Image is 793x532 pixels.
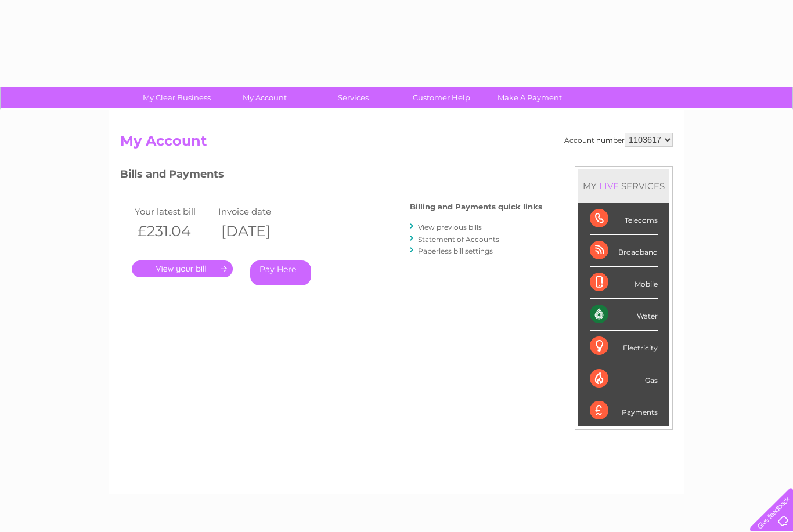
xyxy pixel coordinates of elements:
[590,395,658,426] div: Payments
[305,87,401,108] a: Services
[590,235,658,267] div: Broadband
[250,260,311,285] a: Pay Here
[564,133,673,147] div: Account number
[590,299,658,331] div: Water
[132,219,215,243] th: £231.04
[215,219,299,243] th: [DATE]
[217,87,313,108] a: My Account
[418,247,493,255] a: Paperless bill settings
[418,235,499,244] a: Statement of Accounts
[215,204,299,219] td: Invoice date
[132,260,233,277] a: .
[590,331,658,363] div: Electricity
[120,166,542,186] h3: Bills and Payments
[120,133,673,155] h2: My Account
[418,223,482,231] a: View previous bills
[590,267,658,299] div: Mobile
[482,87,578,108] a: Make A Payment
[129,87,225,108] a: My Clear Business
[132,204,215,219] td: Your latest bill
[578,169,669,202] div: MY SERVICES
[590,363,658,395] div: Gas
[394,87,489,108] a: Customer Help
[590,203,658,235] div: Telecoms
[597,180,621,191] div: LIVE
[410,202,542,211] h4: Billing and Payments quick links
